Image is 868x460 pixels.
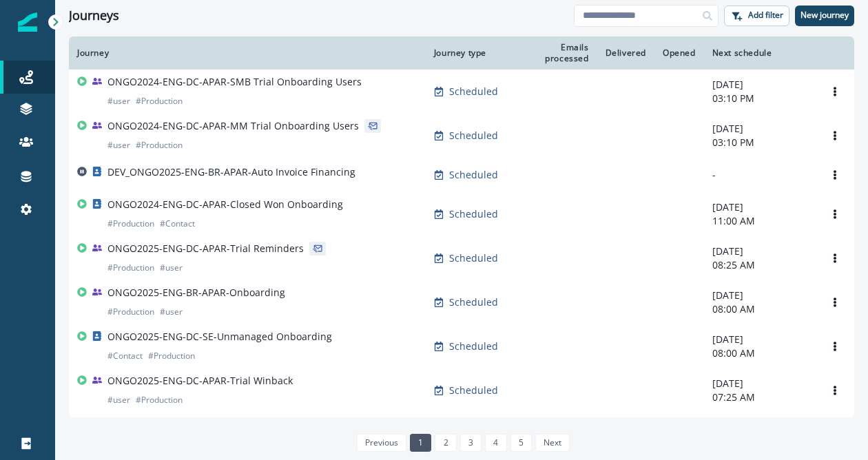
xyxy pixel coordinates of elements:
[449,129,498,143] p: Scheduled
[824,336,846,357] button: Options
[107,165,355,179] p: DEV_ONGO2025-ENG-BR-APAR-Auto Invoice Financing
[160,305,183,319] p: # user
[712,258,807,272] p: 08:25 AM
[485,434,506,452] a: Page 4
[69,114,854,158] a: ONGO2024-ENG-DC-APAR-MM Trial Onboarding Users#user#ProductionScheduled-[DATE]03:10 PMOptions
[136,94,183,108] p: # Production
[663,48,696,59] div: Opened
[824,380,846,401] button: Options
[69,412,854,451] a: ONGO2025-ENG-DC-SE-30 Day No SpendScheduled-[DATE]07:15 AMOptions
[107,305,154,319] p: # Production
[712,244,807,258] p: [DATE]
[107,217,154,231] p: # Production
[69,324,854,368] a: ONGO2025-ENG-DC-SE-Unmanaged Onboarding#Contact#ProductionScheduled-[DATE]08:00 AMOptions
[69,192,854,236] a: ONGO2024-ENG-DC-APAR-Closed Won Onboarding#Production#ContactScheduled-[DATE]11:00 AMOptions
[69,158,854,192] a: DEV_ONGO2025-ENG-BR-APAR-Auto Invoice FinancingScheduled--Options
[712,333,807,346] p: [DATE]
[136,138,183,152] p: # Production
[712,289,807,302] p: [DATE]
[712,200,807,214] p: [DATE]
[107,198,343,211] p: ONGO2024-ENG-DC-APAR-Closed Won Onboarding
[712,346,807,360] p: 08:00 AM
[107,349,143,363] p: # Contact
[824,125,846,146] button: Options
[460,434,482,452] a: Page 3
[160,217,195,231] p: # Contact
[449,339,498,353] p: Scheduled
[800,10,849,20] p: New journey
[410,434,431,452] a: Page 1 is your current page
[77,48,417,59] div: Journey
[107,75,362,89] p: ONGO2024-ENG-DC-APAR-SMB Trial Onboarding Users
[449,251,498,265] p: Scheduled
[724,6,789,26] button: Add filter
[795,6,854,26] button: New journey
[712,136,807,149] p: 03:10 PM
[434,48,504,59] div: Journey type
[69,70,854,114] a: ONGO2024-ENG-DC-APAR-SMB Trial Onboarding Users#user#ProductionScheduled-[DATE]03:10 PMOptions
[824,248,846,269] button: Options
[107,242,304,255] p: ONGO2025-ENG-DC-APAR-Trial Reminders
[712,48,807,59] div: Next schedule
[712,390,807,404] p: 07:25 AM
[824,165,846,185] button: Options
[107,330,332,344] p: ONGO2025-ENG-DC-SE-Unmanaged Onboarding
[107,374,293,388] p: ONGO2025-ENG-DC-APAR-Trial Winback
[449,295,498,309] p: Scheduled
[18,12,37,32] img: Inflection
[69,368,854,412] a: ONGO2025-ENG-DC-APAR-Trial Winback#user#ProductionScheduled-[DATE]07:25 AMOptions
[107,261,154,275] p: # Production
[712,377,807,390] p: [DATE]
[148,349,195,363] p: # Production
[824,81,846,102] button: Options
[824,204,846,224] button: Options
[449,207,498,221] p: Scheduled
[712,122,807,136] p: [DATE]
[353,434,570,452] ul: Pagination
[712,168,807,182] p: -
[712,92,807,105] p: 03:10 PM
[160,261,183,275] p: # user
[712,302,807,316] p: 08:00 AM
[107,119,359,133] p: ONGO2024-ENG-DC-APAR-MM Trial Onboarding Users
[107,393,130,407] p: # user
[510,434,532,452] a: Page 5
[449,384,498,397] p: Scheduled
[107,138,130,152] p: # user
[712,78,807,92] p: [DATE]
[606,48,646,59] div: Delivered
[449,168,498,182] p: Scheduled
[136,393,183,407] p: # Production
[435,434,456,452] a: Page 2
[107,94,130,108] p: # user
[69,8,119,23] h1: Journeys
[69,236,854,280] a: ONGO2025-ENG-DC-APAR-Trial Reminders#Production#userScheduled-[DATE]08:25 AMOptions
[824,292,846,313] button: Options
[449,85,498,98] p: Scheduled
[520,42,589,64] div: Emails processed
[535,434,570,452] a: Next page
[69,280,854,324] a: ONGO2025-ENG-BR-APAR-Onboarding#Production#userScheduled-[DATE]08:00 AMOptions
[748,10,783,20] p: Add filter
[107,286,285,300] p: ONGO2025-ENG-BR-APAR-Onboarding
[712,214,807,228] p: 11:00 AM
